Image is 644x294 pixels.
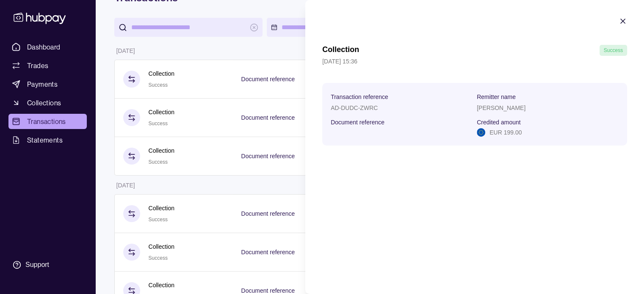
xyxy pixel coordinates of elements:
p: Document reference [331,119,384,126]
span: Success [604,47,623,53]
p: [DATE] 15:36 [322,57,627,66]
p: AD-DUDC-ZWRC [331,104,378,111]
p: Transaction reference [331,93,388,100]
img: eu [477,128,485,137]
p: Remitter name [477,93,516,100]
p: Credited amount [477,119,521,126]
p: EUR 199.00 [489,128,522,137]
h1: Collection [322,45,359,56]
p: [PERSON_NAME] [477,104,525,111]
